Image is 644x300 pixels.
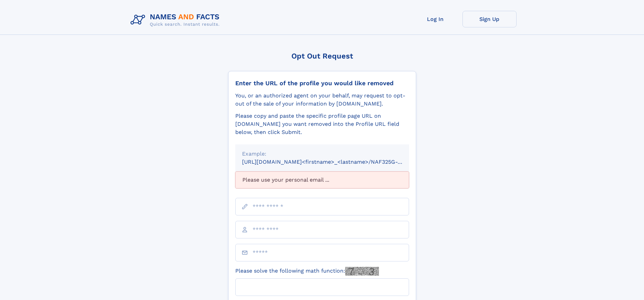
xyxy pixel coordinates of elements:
div: Opt Out Request [228,52,416,60]
div: Please use your personal email ... [235,171,409,188]
div: You, or an authorized agent on your behalf, may request to opt-out of the sale of your informatio... [235,92,409,108]
img: Logo Names and Facts [128,11,225,29]
div: Please copy and paste the specific profile page URL on [DOMAIN_NAME] you want removed into the Pr... [235,112,409,136]
div: Enter the URL of the profile you would like removed [235,79,409,87]
label: Please solve the following math function: [235,267,379,276]
a: Log In [408,11,462,27]
a: Sign Up [462,11,517,27]
small: [URL][DOMAIN_NAME]<firstname>_<lastname>/NAF325G-xxxxxxxx [242,159,422,165]
div: Example: [242,150,402,158]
